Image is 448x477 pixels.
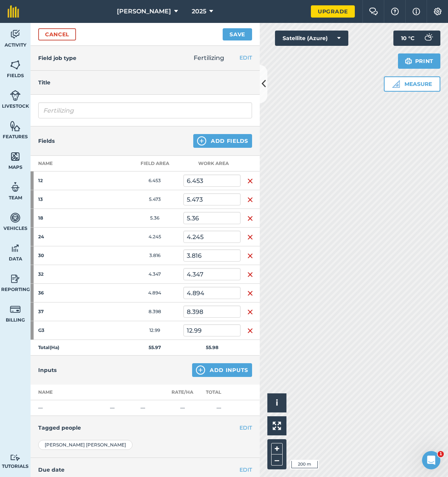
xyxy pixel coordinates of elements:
td: — [107,400,137,416]
img: A cog icon [433,8,442,15]
a: Upgrade [311,5,355,18]
img: Four arrows, one pointing top left, one top right, one bottom right and the last bottom left [273,422,281,430]
strong: 32 [38,271,98,277]
span: 1 [438,451,444,457]
img: svg+xml;base64,PHN2ZyB4bWxucz0iaHR0cDovL3d3dy53My5vcmcvMjAwMC9zdmciIHdpZHRoPSIxNiIgaGVpZ2h0PSIyNC... [247,326,253,335]
strong: G3 [38,327,98,333]
img: A question mark icon [390,8,399,15]
img: svg+xml;base64,PD94bWwgdmVyc2lvbj0iMS4wIiBlbmNvZGluZz0idXRmLTgiPz4KPCEtLSBHZW5lcmF0b3I6IEFkb2JlIE... [10,304,21,315]
img: svg+xml;base64,PD94bWwgdmVyc2lvbj0iMS4wIiBlbmNvZGluZz0idXRmLTgiPz4KPCEtLSBHZW5lcmF0b3I6IEFkb2JlIE... [10,90,21,101]
button: Print [398,53,441,69]
img: svg+xml;base64,PHN2ZyB4bWxucz0iaHR0cDovL3d3dy53My5vcmcvMjAwMC9zdmciIHdpZHRoPSIxNiIgaGVpZ2h0PSIyNC... [247,214,253,223]
button: + [271,443,283,454]
strong: 37 [38,309,98,315]
img: svg+xml;base64,PHN2ZyB4bWxucz0iaHR0cDovL3d3dy53My5vcmcvMjAwMC9zdmciIHdpZHRoPSI1NiIgaGVpZ2h0PSI2MC... [10,151,21,162]
strong: 36 [38,290,98,296]
td: — [197,400,241,416]
button: Measure [384,76,440,92]
img: svg+xml;base64,PHN2ZyB4bWxucz0iaHR0cDovL3d3dy53My5vcmcvMjAwMC9zdmciIHdpZHRoPSIxNiIgaGVpZ2h0PSIyNC... [247,233,253,242]
img: svg+xml;base64,PHN2ZyB4bWxucz0iaHR0cDovL3d3dy53My5vcmcvMjAwMC9zdmciIHdpZHRoPSI1NiIgaGVpZ2h0PSI2MC... [10,120,21,132]
h4: Fields [38,137,55,145]
button: Save [223,28,252,40]
td: 12.99 [126,321,183,340]
button: EDIT [239,424,252,432]
th: Field Area [126,156,183,171]
iframe: Intercom live chat [422,451,440,469]
button: Add Inputs [192,363,252,377]
img: svg+xml;base64,PHN2ZyB4bWxucz0iaHR0cDovL3d3dy53My5vcmcvMjAwMC9zdmciIHdpZHRoPSIxNCIgaGVpZ2h0PSIyNC... [196,365,205,375]
td: 3.816 [126,246,183,265]
h4: Title [38,78,252,87]
th: Name [31,385,107,400]
img: svg+xml;base64,PD94bWwgdmVyc2lvbj0iMS4wIiBlbmNvZGluZz0idXRmLTgiPz4KPCEtLSBHZW5lcmF0b3I6IEFkb2JlIE... [10,454,21,461]
img: svg+xml;base64,PHN2ZyB4bWxucz0iaHR0cDovL3d3dy53My5vcmcvMjAwMC9zdmciIHdpZHRoPSIxNiIgaGVpZ2h0PSIyNC... [247,195,253,204]
th: Name [31,156,126,171]
div: [PERSON_NAME] [PERSON_NAME] [38,440,133,450]
a: Cancel [38,28,76,40]
img: Two speech bubbles overlapping with the left bubble in the forefront [369,8,378,15]
img: svg+xml;base64,PD94bWwgdmVyc2lvbj0iMS4wIiBlbmNvZGluZz0idXRmLTgiPz4KPCEtLSBHZW5lcmF0b3I6IEFkb2JlIE... [10,273,21,285]
h4: Tagged people [38,424,252,432]
span: 2025 [192,7,206,16]
td: — [31,400,107,416]
button: 10 °C [393,31,440,46]
td: — [137,400,168,416]
button: – [271,454,283,466]
td: 8.398 [126,302,183,321]
img: svg+xml;base64,PHN2ZyB4bWxucz0iaHR0cDovL3d3dy53My5vcmcvMjAwMC9zdmciIHdpZHRoPSIxNiIgaGVpZ2h0PSIyNC... [247,307,253,317]
strong: Total ( Ha ) [38,344,59,350]
img: svg+xml;base64,PHN2ZyB4bWxucz0iaHR0cDovL3d3dy53My5vcmcvMjAwMC9zdmciIHdpZHRoPSIxNCIgaGVpZ2h0PSIyNC... [197,136,206,146]
td: 5.36 [126,209,183,228]
button: i [267,393,286,412]
th: Total [197,385,241,400]
td: 4.347 [126,265,183,284]
td: 6.453 [126,171,183,190]
span: Fertilizing [194,54,224,61]
strong: 55.97 [149,344,161,350]
img: svg+xml;base64,PD94bWwgdmVyc2lvbj0iMS4wIiBlbmNvZGluZz0idXRmLTgiPz4KPCEtLSBHZW5lcmF0b3I6IEFkb2JlIE... [421,31,436,46]
span: 10 ° C [401,31,414,46]
img: svg+xml;base64,PD94bWwgdmVyc2lvbj0iMS4wIiBlbmNvZGluZz0idXRmLTgiPz4KPCEtLSBHZW5lcmF0b3I6IEFkb2JlIE... [10,212,21,223]
span: [PERSON_NAME] [117,7,171,16]
th: Work area [183,156,241,171]
img: Ruler icon [392,80,400,88]
button: EDIT [239,53,252,62]
h4: Due date [38,466,252,474]
input: What needs doing? [38,102,252,118]
td: — [168,400,197,416]
strong: 12 [38,178,98,184]
img: fieldmargin Logo [8,5,19,18]
img: svg+xml;base64,PHN2ZyB4bWxucz0iaHR0cDovL3d3dy53My5vcmcvMjAwMC9zdmciIHdpZHRoPSI1NiIgaGVpZ2h0PSI2MC... [10,59,21,71]
button: Satellite (Azure) [275,31,348,46]
strong: 30 [38,252,98,259]
h4: Inputs [38,366,57,374]
img: svg+xml;base64,PD94bWwgdmVyc2lvbj0iMS4wIiBlbmNvZGluZz0idXRmLTgiPz4KPCEtLSBHZW5lcmF0b3I6IEFkb2JlIE... [10,243,21,254]
td: 4.245 [126,228,183,246]
strong: 18 [38,215,98,221]
th: Rate/ Ha [168,385,197,400]
strong: 55.98 [206,344,218,350]
td: 4.894 [126,284,183,302]
strong: 24 [38,234,98,240]
img: svg+xml;base64,PHN2ZyB4bWxucz0iaHR0cDovL3d3dy53My5vcmcvMjAwMC9zdmciIHdpZHRoPSIxNiIgaGVpZ2h0PSIyNC... [247,289,253,298]
td: 5.473 [126,190,183,209]
img: svg+xml;base64,PHN2ZyB4bWxucz0iaHR0cDovL3d3dy53My5vcmcvMjAwMC9zdmciIHdpZHRoPSIxNyIgaGVpZ2h0PSIxNy... [412,7,420,16]
h4: Field job type [38,54,76,62]
button: Add Fields [193,134,252,148]
img: svg+xml;base64,PHN2ZyB4bWxucz0iaHR0cDovL3d3dy53My5vcmcvMjAwMC9zdmciIHdpZHRoPSIxNiIgaGVpZ2h0PSIyNC... [247,176,253,186]
strong: 13 [38,196,98,202]
img: svg+xml;base64,PHN2ZyB4bWxucz0iaHR0cDovL3d3dy53My5vcmcvMjAwMC9zdmciIHdpZHRoPSIxNiIgaGVpZ2h0PSIyNC... [247,270,253,279]
img: svg+xml;base64,PHN2ZyB4bWxucz0iaHR0cDovL3d3dy53My5vcmcvMjAwMC9zdmciIHdpZHRoPSIxOSIgaGVpZ2h0PSIyNC... [405,57,412,66]
img: svg+xml;base64,PHN2ZyB4bWxucz0iaHR0cDovL3d3dy53My5vcmcvMjAwMC9zdmciIHdpZHRoPSIxNiIgaGVpZ2h0PSIyNC... [247,251,253,260]
button: EDIT [239,466,252,474]
span: i [276,398,278,407]
img: svg+xml;base64,PD94bWwgdmVyc2lvbj0iMS4wIiBlbmNvZGluZz0idXRmLTgiPz4KPCEtLSBHZW5lcmF0b3I6IEFkb2JlIE... [10,181,21,193]
img: svg+xml;base64,PD94bWwgdmVyc2lvbj0iMS4wIiBlbmNvZGluZz0idXRmLTgiPz4KPCEtLSBHZW5lcmF0b3I6IEFkb2JlIE... [10,29,21,40]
